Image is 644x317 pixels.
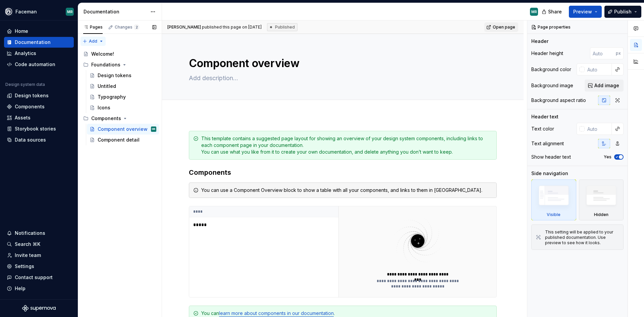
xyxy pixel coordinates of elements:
div: Hidden [594,212,608,217]
img: 87d06435-c97f-426c-aa5d-5eb8acd3d8b3.png [5,8,13,16]
div: Documentation [15,39,51,46]
div: Faceman [15,8,37,15]
svg: Supernova Logo [22,305,56,312]
span: [PERSON_NAME] [167,24,201,30]
label: Yes [604,154,611,160]
span: Share [548,8,562,15]
a: Untitled [87,81,159,92]
div: Header text [531,113,558,120]
div: Design tokens [15,92,49,99]
a: Components [4,101,74,112]
p: px [616,51,621,56]
a: Code automation [4,59,74,70]
div: Visible [547,212,560,217]
a: Icons [87,102,159,113]
div: Page tree [80,49,159,145]
div: Background color [531,66,571,73]
div: Icons [98,104,110,111]
span: published this page on [DATE] [167,24,262,30]
div: Hidden [579,179,624,220]
div: Side navigation [531,170,568,177]
button: Preview [569,6,602,18]
span: Add image [594,82,619,89]
div: Pages [83,24,103,30]
button: Help [4,283,74,294]
h3: Components [189,168,497,177]
div: Typography [98,94,126,100]
div: Design tokens [98,72,131,79]
a: Analytics [4,48,74,59]
button: Publish [604,6,641,18]
div: MR [67,9,73,14]
button: Add image [585,80,624,92]
div: Analytics [15,50,36,57]
input: Auto [585,123,612,135]
div: Components [80,113,159,124]
a: Invite team [4,250,74,261]
a: Documentation [4,37,74,48]
button: Contact support [4,272,74,283]
button: Notifications [4,228,74,239]
div: Welcome! [91,51,114,57]
div: Home [15,28,28,35]
div: Assets [15,114,31,121]
input: Auto [590,47,616,59]
button: Add [80,37,106,46]
div: Foundations [91,61,120,68]
a: Design tokens [4,90,74,101]
div: Changes [115,24,139,30]
a: Data sources [4,135,74,145]
span: 2 [134,24,139,30]
a: Component overviewMR [87,124,159,135]
div: Background aspect ratio [531,97,586,104]
a: Welcome! [80,49,159,59]
a: Home [4,26,74,37]
a: Assets [4,112,74,123]
span: Preview [573,8,592,15]
div: Header [531,38,548,45]
div: Components [91,115,121,122]
div: MR [531,9,537,14]
span: Open page [493,24,515,30]
div: You can use a Component Overview block to show a table with all your components, and links to the... [201,187,492,194]
a: Component detail [87,135,159,145]
div: Components [15,103,45,110]
div: Show header text [531,154,571,160]
span: Publish [614,8,632,15]
div: Contact support [15,274,53,281]
button: Search ⌘K [4,239,74,250]
a: Settings [4,261,74,272]
div: Storybook stories [15,125,56,132]
div: Settings [15,263,34,270]
a: Design tokens [87,70,159,81]
div: Text color [531,125,554,132]
input: Auto [585,63,612,75]
div: You can . [201,310,492,317]
div: Invite team [15,252,41,259]
button: Share [538,6,566,18]
span: Add [89,39,97,44]
a: Open page [484,22,518,32]
div: Header height [531,50,563,57]
div: Data sources [15,137,46,143]
div: Documentation [84,8,147,15]
div: Foundations [80,59,159,70]
div: Code automation [15,61,55,68]
div: This template contains a suggested page layout for showing an overview of your design system comp... [201,135,492,155]
div: Search ⌘K [15,241,40,248]
a: Typography [87,92,159,102]
div: Design system data [5,82,45,87]
div: Component overview [98,126,148,133]
div: Published [267,23,298,31]
textarea: Component overview [187,55,495,71]
div: Background image [531,82,573,89]
div: Component detail [98,137,140,143]
div: Help [15,285,25,292]
div: Text alignment [531,140,564,147]
div: Visible [531,179,576,220]
a: Storybook stories [4,123,74,134]
div: MR [152,126,155,133]
div: Untitled [98,83,116,90]
a: learn more about components in our documentation [219,310,334,316]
